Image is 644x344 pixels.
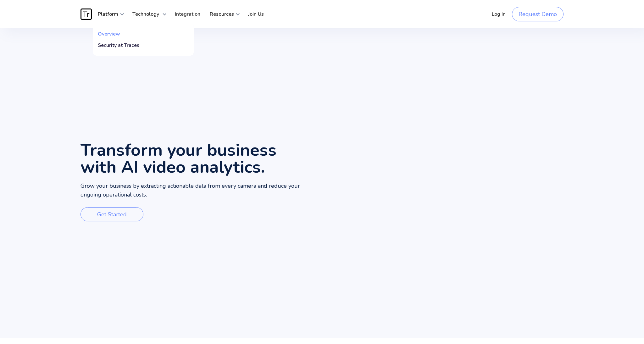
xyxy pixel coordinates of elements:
[132,11,159,18] strong: Technology
[243,5,269,24] a: Join Us
[80,8,93,20] a: home
[170,5,205,24] a: Integration
[80,8,92,20] img: Traces Logo
[98,31,120,37] div: Overview
[80,141,322,175] h1: Transform your business with AI video analytics.
[210,11,234,18] strong: Resources
[128,5,167,24] div: Technology
[80,207,143,221] a: Get Started
[512,7,563,21] a: Request Demo
[93,40,194,51] a: Security at Traces
[93,5,125,24] div: Platform
[98,11,118,18] strong: Platform
[487,5,510,24] a: Log In
[93,28,194,40] a: Overview
[205,5,240,24] div: Resources
[80,182,322,199] p: Grow your business by extracting actionable data from every camera and reduce your ongoing operat...
[322,28,644,338] video: Your browser does not support the video tag.
[98,42,139,48] div: Security at Traces
[93,24,194,56] nav: Platform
